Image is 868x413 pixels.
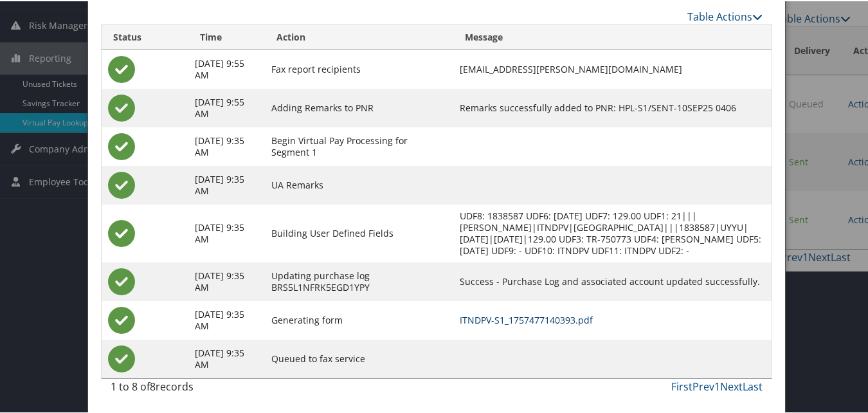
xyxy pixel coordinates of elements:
th: Action: activate to sort column ascending [265,24,453,49]
td: [DATE] 9:35 AM [188,338,265,377]
td: Updating purchase log BRS5L1NFRK5EGD1YPY [265,261,453,300]
th: Message: activate to sort column ascending [453,24,772,49]
td: Building User Defined Fields [265,203,453,261]
td: [DATE] 9:35 AM [188,261,265,300]
td: [DATE] 9:55 AM [188,87,265,126]
td: [DATE] 9:35 AM [188,126,265,165]
td: UA Remarks [265,165,453,203]
td: Success - Purchase Log and associated account updated successfully. [453,261,772,300]
th: Time: activate to sort column ascending [188,24,265,49]
td: Adding Remarks to PNR [265,87,453,126]
a: First [671,378,692,392]
a: Next [720,378,743,392]
td: Remarks successfully added to PNR: HPL-S1/SENT-10SEP25 0406 [453,87,772,126]
td: Generating form [265,300,453,338]
a: ITNDPV-S1_1757477140393.pdf [460,313,593,325]
a: Prev [692,378,714,392]
div: 1 to 8 of records [111,378,259,399]
a: Table Actions [687,8,763,23]
td: [DATE] 9:35 AM [188,203,265,261]
td: [DATE] 9:35 AM [188,165,265,203]
td: Queued to fax service [265,338,453,377]
td: [DATE] 9:55 AM [188,49,265,87]
td: Fax report recipients [265,49,453,87]
td: Begin Virtual Pay Processing for Segment 1 [265,126,453,165]
td: UDF8: 1838587 UDF6: [DATE] UDF7: 129.00 UDF1: 21|||[PERSON_NAME]|ITNDPV|[GEOGRAPHIC_DATA]|||18385... [453,203,772,261]
a: Last [743,378,763,392]
span: 8 [150,378,156,392]
td: [EMAIL_ADDRESS][PERSON_NAME][DOMAIN_NAME] [453,49,772,87]
th: Status: activate to sort column ascending [102,24,189,49]
a: 1 [714,378,720,392]
td: [DATE] 9:35 AM [188,300,265,338]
